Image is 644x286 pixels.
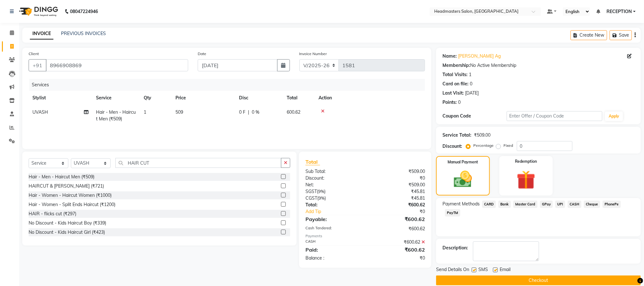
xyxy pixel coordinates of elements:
input: Enter Offer / Coupon Code [507,111,603,121]
div: Discount: [301,175,365,182]
span: Email [500,266,510,274]
div: HAIRCUT & [PERSON_NAME] (₹721) [29,183,104,189]
div: Description: [442,245,468,251]
span: 9% [318,189,324,194]
th: Stylist [29,91,92,105]
div: Name: [442,53,457,60]
div: ₹0 [365,255,430,261]
div: ₹600.62 [365,239,430,246]
span: 509 [175,109,183,115]
span: CASH [568,201,581,208]
th: Price [172,91,235,105]
div: Sub Total: [301,168,365,175]
th: Action [315,91,425,105]
div: No Discount - Kids Haircut Boy (₹339) [29,220,106,226]
div: ₹600.62 [365,246,430,254]
th: Service [92,91,140,105]
img: logo [16,3,60,20]
label: Date [198,51,206,57]
button: Create New [571,30,607,40]
span: CARD [482,201,496,208]
a: [PERSON_NAME] Ag [458,53,501,60]
div: Cash Tendered: [301,225,365,232]
div: CASH [301,239,365,246]
div: Total: [301,202,365,208]
label: Invoice Number [299,51,327,57]
label: Manual Payment [448,159,478,165]
div: Hair - Men - Haircut Men (₹509) [29,174,94,180]
span: GPay [540,201,553,208]
a: INVOICE [30,28,53,39]
span: 0 % [252,109,259,116]
div: ( ) [301,188,365,195]
span: RECEPTION [606,8,632,15]
span: 600.62 [287,109,300,115]
div: Services [29,79,430,91]
span: Cheque [584,201,600,208]
label: Client [29,51,39,57]
span: SGST [305,189,317,194]
div: ₹45.81 [365,188,430,195]
div: Last Visit: [442,90,464,97]
div: [DATE] [465,90,479,97]
input: Search by Name/Mobile/Email/Code [46,59,188,71]
div: ₹509.00 [365,168,430,175]
span: | [248,109,249,116]
div: Balance : [301,255,365,261]
label: Redemption [515,159,537,164]
span: Send Details On [436,266,469,274]
div: 0 [470,81,472,87]
span: PayTM [445,209,460,217]
span: Bank [498,201,511,208]
div: Points: [442,99,457,106]
span: CGST [305,195,317,201]
div: ( ) [301,195,365,202]
div: Payable: [301,215,365,223]
div: ₹0 [376,208,430,215]
div: ₹509.00 [365,182,430,188]
div: Paid: [301,246,365,254]
a: Add Tip [301,208,376,215]
div: ₹509.00 [474,132,490,139]
span: UPI [555,201,565,208]
b: 08047224946 [70,3,98,20]
div: ₹0 [365,175,430,182]
div: ₹600.62 [365,225,430,232]
span: 0 F [239,109,245,116]
button: Apply [605,111,623,121]
div: No Active Membership [442,62,634,69]
div: ₹600.62 [365,202,430,208]
th: Total [283,91,315,105]
label: Percentage [473,143,494,148]
button: Save [610,30,632,40]
div: Hair - Women - Haircut Women (₹1000) [29,192,112,199]
label: Fixed [504,143,513,148]
button: +91 [29,59,46,71]
span: 9% [319,196,325,201]
div: No Discount - Kids Haircut Girl (₹423) [29,229,105,236]
span: Master Card [513,201,538,208]
div: Discount: [442,143,462,150]
div: Total Visits: [442,71,468,78]
div: Coupon Code [442,113,506,119]
div: Net: [301,182,365,188]
th: Disc [235,91,283,105]
span: Payment Methods [442,201,480,207]
div: Payments [305,233,425,239]
span: Total [305,159,320,165]
div: Membership: [442,62,470,69]
span: PhonePe [603,201,621,208]
div: Service Total: [442,132,471,139]
th: Qty [140,91,172,105]
input: Search or Scan [115,158,281,168]
div: ₹600.62 [365,215,430,223]
div: ₹45.81 [365,195,430,202]
div: 1 [469,71,471,78]
span: 1 [144,109,146,115]
span: SMS [478,266,488,274]
a: PREVIOUS INVOICES [61,31,106,36]
span: UVASH [32,109,48,115]
span: Hair - Men - Haircut Men (₹509) [96,109,136,122]
div: Hair - Women - Split Ends Haircut (₹1200) [29,201,115,208]
img: _cash.svg [448,169,478,190]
